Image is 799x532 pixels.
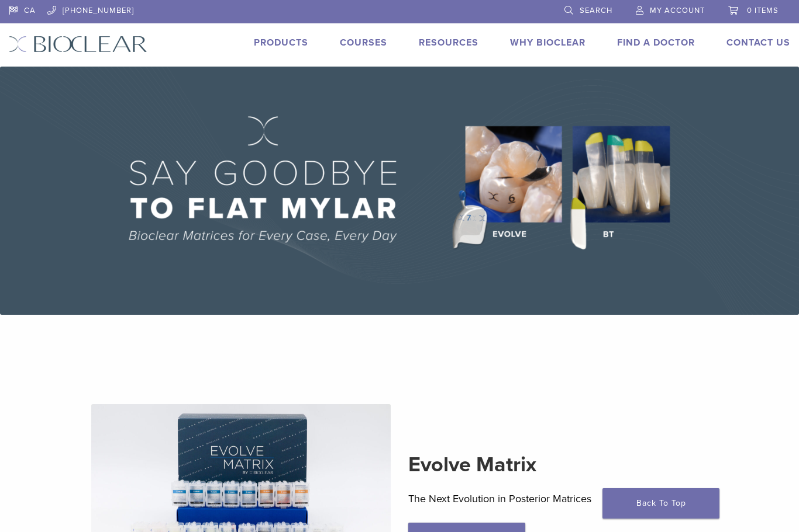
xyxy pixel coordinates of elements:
a: Contact Us [726,37,790,48]
p: The Next Evolution in Posterior Matrices [408,490,708,507]
a: Why Bioclear [510,37,586,48]
span: Search [580,6,612,15]
span: My Account [650,6,705,15]
img: Bioclear [9,36,147,53]
a: Courses [340,37,387,48]
span: 0 items [747,6,779,15]
a: Products [254,37,308,48]
a: Find A Doctor [617,37,695,48]
h2: Evolve Matrix [408,451,708,479]
a: Resources [419,37,478,48]
a: Back To Top [602,488,719,519]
